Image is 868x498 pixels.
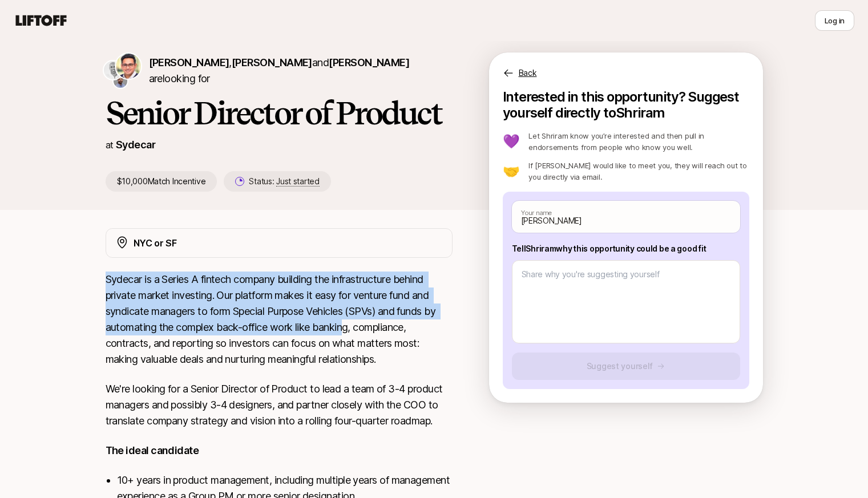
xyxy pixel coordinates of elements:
[528,160,749,183] p: If [PERSON_NAME] would like to meet you, they will reach out to you directly via email.
[134,236,177,250] p: NYC or SF
[512,242,740,256] p: Tell Shriram why this opportunity could be a good fit
[503,164,520,178] p: 🤝
[229,56,312,68] span: ,
[149,55,453,87] p: are looking for
[106,381,453,429] p: We're looking for a Senior Director of Product to lead a team of 3-4 product managers and possibl...
[106,96,453,130] h1: Senior Director of Product
[329,56,409,68] span: [PERSON_NAME]
[106,444,199,456] strong: The ideal candidate
[276,176,320,187] span: Just started
[106,171,217,192] p: $10,000 Match Incentive
[503,135,520,148] p: 💜
[249,175,319,188] p: Status:
[232,56,312,68] span: [PERSON_NAME]
[815,10,854,31] button: Log in
[116,139,155,151] a: Sydecar
[114,74,127,88] img: Adam Hill
[528,130,749,153] p: Let Shriram know you’re interested and then pull in endorsements from people who know you well.
[503,89,749,121] p: Interested in this opportunity? Suggest yourself directly to Shriram
[312,56,409,68] span: and
[116,54,141,79] img: Shriram Bhashyam
[519,66,537,80] p: Back
[104,61,122,79] img: Nik Talreja
[106,272,453,367] p: Sydecar is a Series A fintech company building the infrastructure behind private market investing...
[106,137,114,152] p: at
[149,56,229,68] span: [PERSON_NAME]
